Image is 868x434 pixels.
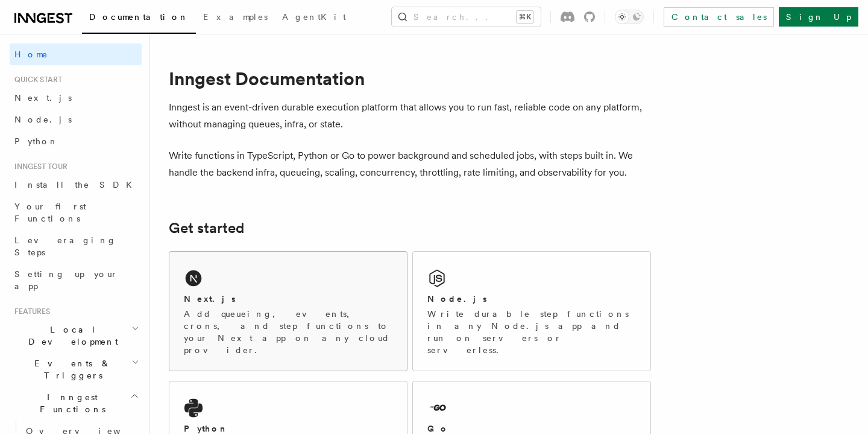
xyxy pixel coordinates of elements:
[14,202,86,223] span: Your first Functions
[14,180,139,190] span: Install the SDK
[169,99,651,133] p: Inngest is an event-driven durable execution platform that allows you to run fast, reliable code ...
[275,4,353,33] a: AgentKit
[14,115,72,124] span: Node.js
[10,319,142,353] button: Local Development
[392,7,541,27] button: Search...⌘K
[779,7,858,27] a: Sign Up
[14,269,118,291] span: Setting up your app
[10,109,142,130] a: Node.js
[10,386,142,420] button: Inngest Functions
[10,263,142,297] a: Setting up your app
[10,229,142,263] a: Leveraging Steps
[169,220,244,237] a: Get started
[169,68,651,89] h1: Inngest Documentation
[10,391,130,415] span: Inngest Functions
[10,353,142,386] button: Events & Triggers
[184,293,236,305] h2: Next.js
[184,308,392,356] p: Add queueing, events, crons, and step functions to your Next app on any cloud provider.
[10,130,142,152] a: Python
[517,11,533,23] kbd: ⌘K
[10,174,142,196] a: Install the SDK
[14,48,48,60] span: Home
[82,4,196,34] a: Documentation
[10,43,142,65] a: Home
[282,12,346,22] span: AgentKit
[169,251,407,371] a: Next.jsAdd queueing, events, crons, and step functions to your Next app on any cloud provider.
[615,10,644,24] button: Toggle dark mode
[10,357,131,381] span: Events & Triggers
[664,7,774,27] a: Contact sales
[89,12,189,22] span: Documentation
[412,251,651,371] a: Node.jsWrite durable step functions in any Node.js app and run on servers or serverless.
[10,162,68,171] span: Inngest tour
[14,235,116,257] span: Leveraging Steps
[196,4,275,33] a: Examples
[14,93,72,103] span: Next.js
[169,147,651,181] p: Write functions in TypeScript, Python or Go to power background and scheduled jobs, with steps bu...
[427,308,636,356] p: Write durable step functions in any Node.js app and run on servers or serverless.
[10,307,50,316] span: Features
[14,136,58,146] span: Python
[10,196,142,229] a: Your first Functions
[10,324,131,348] span: Local Development
[10,87,142,109] a: Next.js
[203,12,268,22] span: Examples
[10,75,62,85] span: Quick start
[427,293,487,305] h2: Node.js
